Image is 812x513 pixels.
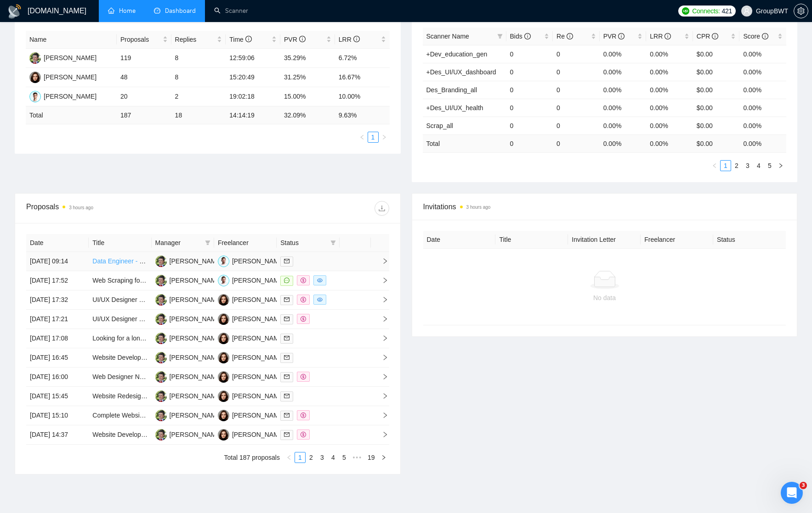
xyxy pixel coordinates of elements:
[203,236,212,250] span: filter
[754,161,764,171] a: 4
[423,231,496,249] th: Date
[328,452,338,463] a: 4
[375,354,388,361] span: right
[26,252,89,271] td: [DATE] 09:14
[165,7,196,15] span: Dashboard
[89,348,151,368] td: Website Development & Design for New Law Firm Launch (Modern, Bold, Professional)
[301,432,306,437] span: dollar
[697,33,718,40] span: CPR
[495,29,505,43] span: filter
[742,160,753,171] li: 3
[764,160,775,171] li: 5
[26,310,89,329] td: [DATE] 17:21
[89,310,151,329] td: UI/UX Designer Needed for Mobile App Visualization
[155,390,167,402] img: AS
[339,452,349,463] a: 5
[170,410,222,420] div: [PERSON_NAME]
[426,86,477,94] a: Des_Branding_all
[506,81,553,99] td: 0
[155,294,167,306] img: AS
[89,368,151,387] td: Web Designer Needed for Website Redesign or New Build
[295,452,305,463] a: 1
[92,373,259,380] a: Web Designer Needed for Website Redesign or New Build
[693,81,740,99] td: $0.00
[218,276,285,284] a: AY[PERSON_NAME]
[117,49,171,68] td: 119
[339,36,360,43] span: LRR
[693,45,740,63] td: $0.00
[175,34,216,45] span: Replies
[431,293,779,303] div: No data
[92,296,235,303] a: UI/UX Designer Needed for Food Delivery Service
[426,104,483,112] a: +Des_UI/UX_health
[26,201,208,216] div: Proposals
[284,393,290,399] span: mail
[641,231,713,249] th: Freelancer
[218,373,285,380] a: SK[PERSON_NAME]
[335,87,390,106] td: 10.00%
[92,257,224,265] a: Data Engineer - Lead Data Extraction Pipeline
[682,7,689,15] img: upwork-logo.png
[426,50,488,58] a: +Dev_education_gen
[29,91,41,102] img: DN
[170,391,222,401] div: [PERSON_NAME]
[381,455,386,460] span: right
[721,161,731,171] a: 1
[218,334,285,341] a: SK[PERSON_NAME]
[510,33,531,40] span: Bids
[232,314,285,324] div: [PERSON_NAME]
[152,234,214,252] th: Manager
[218,430,285,438] a: SK[PERSON_NAME]
[170,295,222,305] div: [PERSON_NAME]
[155,334,222,341] a: AS[PERSON_NAME]
[26,348,89,368] td: [DATE] 16:45
[375,335,388,341] span: right
[368,132,379,143] li: 1
[712,33,718,39] span: info-circle
[120,34,161,45] span: Proposals
[664,33,671,39] span: info-circle
[26,387,89,406] td: [DATE] 15:45
[778,163,784,168] span: right
[155,315,222,322] a: AS[PERSON_NAME]
[218,333,229,344] img: SK
[108,7,136,15] a: homeHome
[553,134,600,152] td: 0
[155,313,167,325] img: AS
[280,68,335,87] td: 31.25%
[26,31,117,49] th: Name
[693,134,740,152] td: $ 0.00
[739,134,786,152] td: 0.00 %
[693,99,740,117] td: $0.00
[466,205,491,210] time: 3 hours ago
[226,87,280,106] td: 19:02:18
[357,132,368,143] li: Previous Page
[155,276,222,284] a: AS[PERSON_NAME]
[720,160,731,171] li: 1
[368,132,378,142] a: 1
[218,410,229,421] img: SK
[646,117,693,134] td: 0.00%
[170,256,222,266] div: [PERSON_NAME]
[155,333,167,344] img: AS
[301,316,306,322] span: dollar
[89,406,151,425] td: Complete Website Redesign for Leading Men's Health Telehealth Company
[155,296,222,303] a: AS[PERSON_NAME]
[218,411,285,418] a: SK[PERSON_NAME]
[171,68,226,87] td: 8
[170,352,222,362] div: [PERSON_NAME]
[364,452,378,463] li: 19
[506,45,553,63] td: 0
[423,134,506,152] td: Total
[553,81,600,99] td: 0
[171,31,226,49] th: Replies
[170,275,222,285] div: [PERSON_NAME]
[378,452,389,463] button: right
[426,122,453,129] a: Scrap_all
[284,316,290,322] span: mail
[794,4,808,18] button: setting
[284,278,290,283] span: message
[693,117,740,134] td: $0.00
[171,106,226,124] td: 18
[29,73,97,80] a: AY[PERSON_NAME]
